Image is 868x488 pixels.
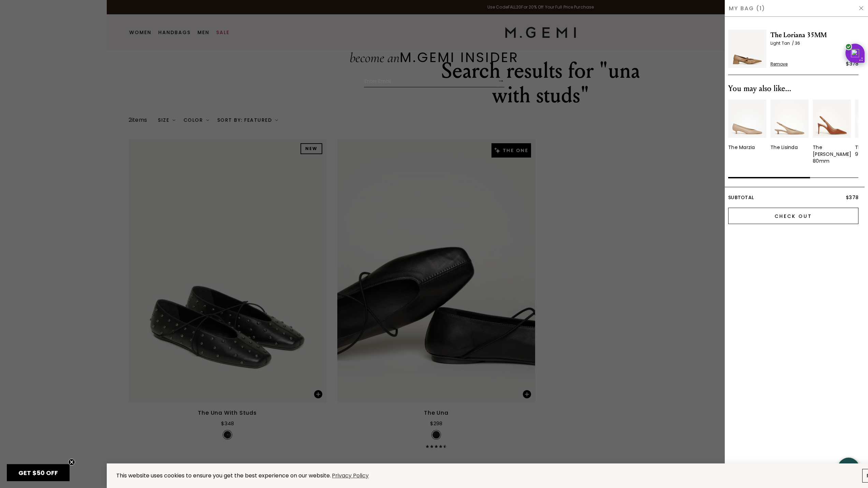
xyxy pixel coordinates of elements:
a: Privacy Policy (opens in a new tab) [331,472,370,480]
div: 2 / 5 [770,100,809,164]
span: The Loriana 35MM [770,30,858,41]
span: 36 [795,40,800,46]
span: Remove [770,61,788,67]
span: GET $50 OFF [18,469,58,477]
img: v_12669_01_Main_New_TheValeria_Saddle_Nappa_290x387_crop_center.jpg [813,100,851,138]
div: You may also like... [728,83,858,94]
div: The Lisinda [770,144,798,151]
img: 7253591294011_01_Main_New_TheLisinda_Beige_Nappa_290x387_crop_center.jpg [770,100,809,138]
span: This website uses cookies to ensure you get the best experience on our website. [116,472,331,479]
span: Light Tan [770,40,795,46]
span: $378 [846,194,858,201]
img: Hide Drawer [858,5,864,11]
div: GET $50 OFFClose teaser [7,464,70,481]
div: 1 / 5 [728,100,766,164]
div: $378 [846,60,858,68]
div: The Marzia [728,144,755,151]
input: Check Out [728,208,858,224]
img: 7267176939579_01_Main_New_TheMarzia_Beige_Nappa_290x387_crop_center.jpg [728,100,766,138]
img: The Loriana 35MM [728,30,766,68]
a: The Marzia [728,100,766,151]
span: Subtotal [728,194,754,201]
a: The [PERSON_NAME] 80mm [813,100,851,164]
div: The [PERSON_NAME] 80mm [813,144,851,164]
a: The Lisinda [770,100,809,151]
button: Close teaser [68,459,75,465]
